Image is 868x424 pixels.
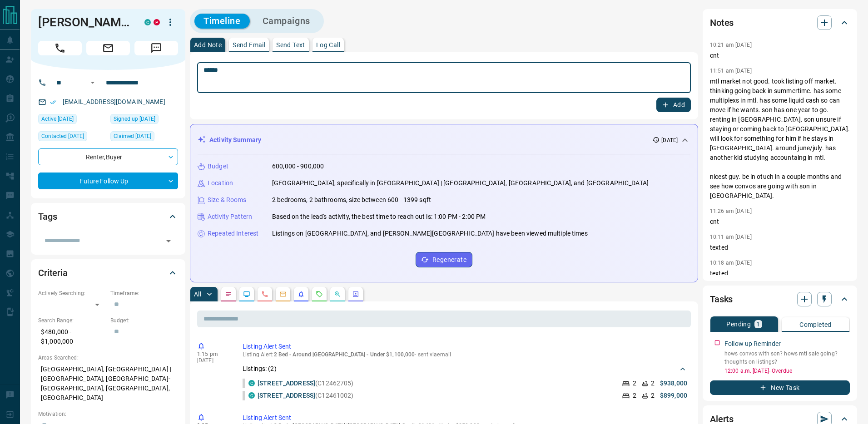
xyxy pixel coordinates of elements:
[710,260,752,266] p: 10:18 am [DATE]
[316,42,340,48] p: Log Call
[243,291,250,298] svg: Lead Browsing Activity
[710,68,752,74] p: 11:51 am [DATE]
[41,114,74,123] span: Active [DATE]
[243,364,277,374] p: Listings: ( 2 )
[633,379,636,388] p: 2
[710,234,752,240] p: 10:11 am [DATE]
[710,380,850,395] button: New Task
[209,135,261,145] p: Activity Summary
[416,252,472,267] button: Regenerate
[258,392,315,399] a: [STREET_ADDRESS]
[110,131,178,144] div: Wed Feb 15 2023
[710,217,850,227] p: cnt
[710,288,850,310] div: Tasks
[243,360,687,377] div: Listings: (2)
[710,15,734,30] h2: Notes
[756,321,760,327] p: 1
[38,325,106,349] p: $480,000 - $1,000,000
[661,136,678,144] p: [DATE]
[154,19,160,25] div: property.ca
[38,362,178,405] p: [GEOGRAPHIC_DATA], [GEOGRAPHIC_DATA] | [GEOGRAPHIC_DATA], [GEOGRAPHIC_DATA]-[GEOGRAPHIC_DATA], [G...
[38,173,178,189] div: Future Follow Up
[710,208,752,214] p: 11:26 am [DATE]
[38,131,106,144] div: Mon Mar 25 2024
[197,351,229,357] p: 1:15 pm
[110,316,178,325] p: Budget:
[208,162,228,171] p: Budget
[248,380,255,386] div: condos.ca
[63,98,165,105] a: [EMAIL_ADDRESS][DOMAIN_NAME]
[710,12,850,34] div: Notes
[110,114,178,127] div: Wed Feb 15 2023
[114,114,155,123] span: Signed up [DATE]
[38,410,178,418] p: Motivation:
[41,132,84,141] span: Contacted [DATE]
[258,391,354,400] p: (C12461002)
[276,42,305,48] p: Send Text
[50,99,56,105] svg: Email Verified
[656,98,691,112] button: Add
[334,291,341,298] svg: Opportunities
[208,212,252,222] p: Activity Pattern
[352,291,359,298] svg: Agent Actions
[651,391,655,400] p: 2
[261,291,268,298] svg: Calls
[38,316,106,325] p: Search Range:
[724,339,781,349] p: Follow up Reminder
[279,291,287,298] svg: Emails
[87,77,98,88] button: Open
[194,291,201,297] p: All
[110,289,178,297] p: Timeframe:
[272,229,588,238] p: Listings on [GEOGRAPHIC_DATA], and [PERSON_NAME][GEOGRAPHIC_DATA] have been viewed multiple times
[114,132,151,141] span: Claimed [DATE]
[243,351,687,358] p: Listing Alert : - sent via email
[38,41,82,55] span: Call
[38,15,131,30] h1: [PERSON_NAME]
[710,51,850,60] p: cnt
[274,351,415,358] span: 2 Bed - Around [GEOGRAPHIC_DATA] - Under $1,100,000
[298,291,305,298] svg: Listing Alerts
[248,392,255,399] div: condos.ca
[38,262,178,284] div: Criteria
[38,354,178,362] p: Areas Searched:
[38,114,106,127] div: Wed Mar 05 2025
[633,391,636,400] p: 2
[38,148,178,165] div: Renter , Buyer
[272,162,324,171] p: 600,000 - 900,000
[38,206,178,227] div: Tags
[651,379,655,388] p: 2
[272,195,431,205] p: 2 bedrooms, 2 bathrooms, size between 600 - 1399 sqft
[660,391,687,400] p: $899,000
[208,178,233,188] p: Location
[194,14,250,29] button: Timeline
[710,77,850,201] p: mtl market not good. took listing off market. thinking going back in summertime. has some multipl...
[243,413,687,423] p: Listing Alert Sent
[272,178,649,188] p: [GEOGRAPHIC_DATA], specifically in [GEOGRAPHIC_DATA] | [GEOGRAPHIC_DATA], [GEOGRAPHIC_DATA], and ...
[724,350,850,366] p: hows convos with son? hows mtl sale going? thoughts on listings?
[660,379,687,388] p: $938,000
[225,291,232,298] svg: Notes
[710,292,733,306] h2: Tasks
[194,42,222,48] p: Add Note
[726,321,751,327] p: Pending
[38,289,106,297] p: Actively Searching:
[258,380,315,387] a: [STREET_ADDRESS]
[272,212,486,222] p: Based on the lead's activity, the best time to reach out is: 1:00 PM - 2:00 PM
[197,357,229,364] p: [DATE]
[86,41,130,55] span: Email
[208,229,258,238] p: Repeated Interest
[233,42,265,48] p: Send Email
[198,132,690,148] div: Activity Summary[DATE]
[724,367,850,375] p: 12:00 a.m. [DATE] - Overdue
[710,243,850,252] p: texted
[253,14,319,29] button: Campaigns
[799,321,832,328] p: Completed
[134,41,178,55] span: Message
[243,342,687,351] p: Listing Alert Sent
[258,379,354,388] p: (C12462705)
[38,266,68,280] h2: Criteria
[144,19,151,25] div: condos.ca
[710,42,752,48] p: 10:21 am [DATE]
[38,209,57,224] h2: Tags
[316,291,323,298] svg: Requests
